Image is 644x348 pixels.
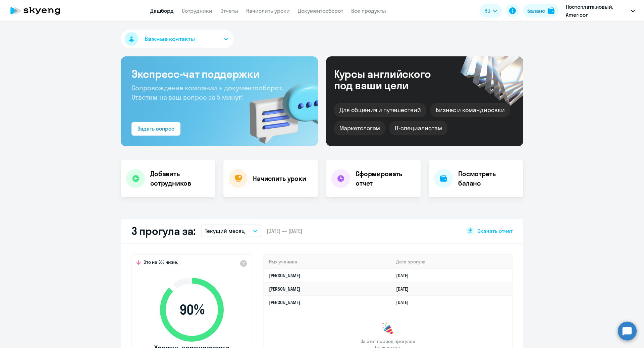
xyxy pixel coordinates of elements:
th: Имя ученика [264,255,391,269]
p: Постоплата.новый, Americor [566,3,628,19]
button: Задать вопрос [131,122,180,136]
div: Курсы английского под ваши цели [334,68,449,91]
span: Важные контакты [145,35,195,43]
button: RU [480,4,502,17]
button: Постоплата.новый, Americor [562,3,638,19]
th: Дата прогула [391,255,512,269]
h4: Начислить уроки [253,174,306,183]
span: 90 % [153,302,230,318]
a: Документооборот [298,7,343,14]
img: congrats [381,322,394,336]
a: [DATE] [396,272,414,279]
span: [DATE] — [DATE] [267,227,302,235]
h4: Добавить сотрудников [150,169,210,188]
span: Скачать отчет [477,227,513,235]
img: balance [548,7,554,14]
a: Все продукты [351,7,386,14]
h3: Экспресс-чат поддержки [131,67,307,81]
button: Балансbalance [523,4,558,17]
div: IT-специалистам [389,121,447,135]
h4: Посмотреть баланс [458,169,518,188]
a: [PERSON_NAME] [269,299,300,305]
span: Это на 3% ниже, [144,259,178,267]
span: RU [484,7,490,15]
a: [PERSON_NAME] [269,286,300,292]
a: [DATE] [396,286,414,292]
h2: 3 прогула за: [131,224,196,238]
img: bg-img [240,71,318,146]
span: Сопровождение компании + документооборот. Ответим на ваш вопрос за 5 минут! [131,84,283,101]
a: Отчеты [220,7,238,14]
div: Задать вопрос [138,125,174,133]
div: Бизнес и командировки [430,103,510,117]
h4: Сформировать отчет [356,169,415,188]
div: Баланс [527,7,545,15]
p: Текущий месяц [205,227,245,235]
a: Дашборд [150,7,174,14]
button: Важные контакты [121,30,233,48]
button: Текущий месяц [201,225,261,237]
a: [PERSON_NAME] [269,272,300,279]
a: Начислить уроки [246,7,290,14]
div: Маркетологам [334,121,385,135]
div: Для общения и путешествий [334,103,426,117]
a: Сотрудники [182,7,212,14]
a: [DATE] [396,299,414,305]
